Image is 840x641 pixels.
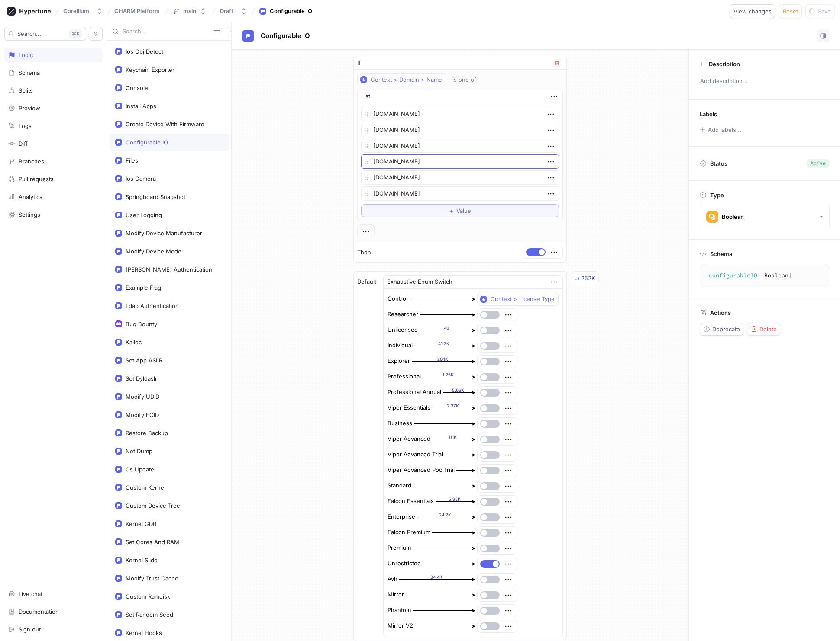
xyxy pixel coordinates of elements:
span: Reset [783,9,798,14]
button: Draft [216,4,251,18]
div: Custom Device Tree [126,502,180,509]
div: Splits [19,87,33,94]
div: Diff [19,140,28,147]
div: Avh [388,575,397,583]
p: Default [357,278,376,286]
div: Kalloc [126,339,142,346]
div: Install Apps [126,103,156,109]
div: [PERSON_NAME] Authentication [126,266,212,273]
div: Live chat [19,590,42,597]
button: Boolean [700,205,830,228]
div: Restore Backup [126,429,168,436]
button: ＋Value [361,204,559,217]
p: Add description... [696,74,833,89]
div: Enterprise [388,513,415,521]
div: Schema [19,69,40,76]
textarea: configurableIO: Boolean! [704,268,825,283]
div: Sign out [19,626,41,633]
div: Mirror [388,590,404,599]
div: 111K [432,434,474,440]
div: Context > Domain > Name [371,76,442,83]
span: Delete [759,327,777,332]
div: Viper Essentials [388,404,430,412]
span: Search... [17,31,41,36]
p: Actions [710,309,731,316]
div: Springboard Snapshot [126,193,185,200]
div: Keychain Exporter [126,66,174,73]
input: Search... [123,27,210,36]
div: Active [810,160,826,167]
textarea: [DOMAIN_NAME] [361,186,559,201]
div: Phantom [388,606,411,615]
div: Unlicensed [388,326,418,334]
div: 252K [581,274,595,283]
div: User Logging [126,212,162,218]
p: Status [710,157,727,170]
div: Unrestricted [388,559,421,568]
div: 2.37K [432,403,474,409]
div: Set Dyldaslr [126,375,157,382]
button: Add labels... [697,124,743,135]
div: Documentation [19,608,59,615]
div: Add labels... [708,127,741,133]
div: Viper Advanced Trial [388,450,443,459]
p: Then [357,248,371,257]
textarea: [DOMAIN_NAME] [361,139,559,153]
div: Ios Camera [126,175,156,182]
div: Modify ECID [126,411,159,418]
div: 40 [420,325,474,331]
button: View changes [730,4,775,18]
div: Ldap Authentication [126,302,179,309]
div: Researcher [388,310,418,319]
div: Console [126,84,148,91]
div: Modify UDID [126,393,159,400]
a: Documentation [4,604,103,619]
div: Professional [388,372,421,381]
div: 1.26K [423,372,474,378]
div: Explorer [388,357,410,365]
div: Modify Device Model [126,248,183,255]
div: Custom Kernel [126,484,165,491]
div: Bug Bounty [126,320,157,327]
div: Falcon Essentials [388,497,434,506]
div: Context > License Type [491,295,555,303]
button: Context > Domain > Name [357,73,446,86]
div: main [183,7,196,15]
div: Os Update [126,466,154,473]
span: Deprecate [712,327,740,332]
div: Example Flag [126,284,161,291]
div: Preview [19,105,40,112]
div: 5.66K [443,387,474,394]
div: Boolean [722,213,744,221]
div: 26.1K [412,356,474,362]
textarea: [DOMAIN_NAME] [361,123,559,137]
button: Deprecate [700,323,743,336]
div: K [69,29,82,38]
div: Corellium [63,7,89,15]
div: List [361,92,370,101]
div: Branches [19,158,44,165]
span: View changes [733,9,772,14]
div: Professional Annual [388,388,441,397]
button: main [169,4,210,18]
div: Create Device With Firmware [126,121,204,128]
div: Custom Ramdisk [126,593,170,600]
button: Save [805,4,835,18]
div: Falcon Premium [388,528,430,537]
div: is one of [452,76,476,83]
div: Settings [19,211,40,218]
span: Value [456,208,471,213]
div: Set Random Seed [126,611,173,618]
div: 34.4K [399,574,474,580]
div: Viper Advanced [388,435,430,443]
div: Draft [220,7,233,15]
div: Mirror V2 [388,622,413,630]
p: Description [709,61,740,67]
div: Pull requests [19,176,54,183]
textarea: [DOMAIN_NAME] [361,170,559,185]
div: Modify Device Manufacturer [126,230,202,237]
div: Control [388,295,407,303]
button: Search...K [4,27,86,41]
div: Kernel GDB [126,520,157,527]
div: Logic [19,51,33,58]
